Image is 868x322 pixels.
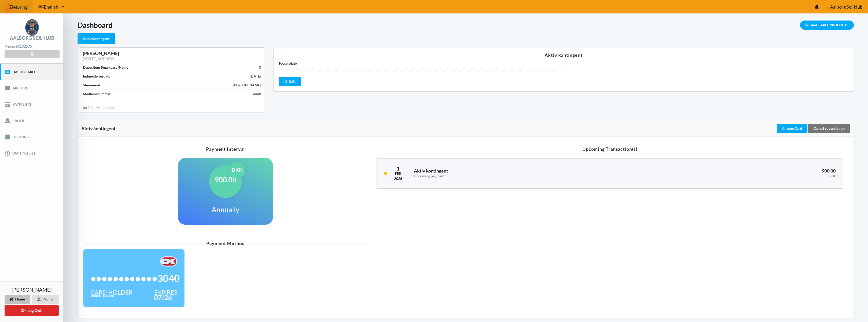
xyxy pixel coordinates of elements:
div: Aktiv kontingent [279,53,848,57]
div: Change Card [777,124,807,133]
div: [DATE] [250,74,261,79]
div: 2026 [394,176,402,181]
div: Phone: [5,43,59,50]
div: Payment Interval [88,147,362,151]
span: •••• [90,276,113,281]
div: Aalborg Sejlklub [10,36,54,40]
strong: 98102575 [16,44,32,48]
div: Payment Method [85,241,366,245]
div: [PERSON_NAME] [233,83,261,88]
div: Indmeldelsesdato [83,74,110,79]
span: [PERSON_NAME] [12,287,52,292]
div: Aktiv kontingent [78,33,115,44]
div: Depositum Smartcard/Nøgle [83,65,128,70]
div: DKK [639,174,836,178]
h1: Dashboard [78,21,854,30]
div: Feb [394,171,402,176]
div: 07/26 [154,295,177,300]
div: 1 [394,166,402,171]
label: Fødselsdato [279,61,562,66]
div: Profile [32,295,59,304]
h1: 900.00 [215,175,236,184]
div: DKK [229,162,245,178]
span: •••• [135,276,157,281]
div: Home [5,295,30,304]
span: •••• [113,276,135,281]
div: Cancel subscription [808,124,850,133]
span: English [44,5,58,9]
div: Card Holder [90,290,133,295]
div: Upcoming payment [414,174,631,178]
button: Log Out [5,305,59,316]
div: [PERSON_NAME] [83,50,261,56]
div: 4448 [253,91,261,97]
div: Stemmeret [83,83,100,88]
div: Upcoming Transaction(s) [377,147,843,151]
h3: Aktiv kontingent [414,168,631,178]
div: Medlemsnummer [83,91,111,97]
div: Aktiv kontingent [81,126,776,131]
div: 0 [259,65,261,70]
h3: 900.00 [639,168,836,178]
img: F+AAQC4Rur0ZFP9BwAAAABJRU5ErkJggg== [160,256,177,267]
h1: Annually [212,205,239,214]
div: Edit [279,77,301,86]
img: logo [25,19,39,36]
a: [STREET_ADDRESS] [83,56,115,61]
span: 1 Subscription(s) [83,105,114,109]
span: 3040 [157,276,180,281]
div: Expires [154,290,177,295]
div: Available Products [800,21,854,30]
span: Aalborg Sejlklub [830,5,862,9]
